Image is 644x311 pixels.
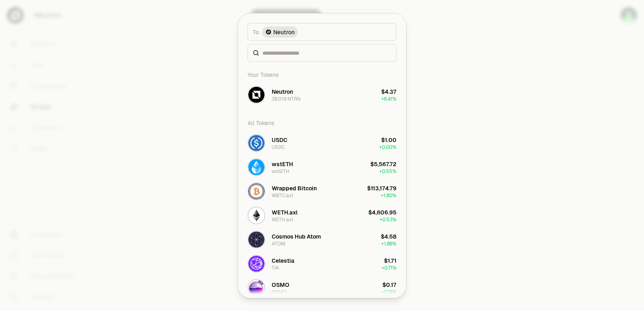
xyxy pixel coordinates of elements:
div: WETH.axl [272,216,293,222]
div: $4.58 [381,232,396,240]
span: + 0.71% [382,264,396,271]
span: + 1.88% [381,240,396,247]
div: USDC [272,136,287,144]
span: + 2.79% [381,288,396,295]
div: Celestia [272,256,294,264]
span: Neutron [273,28,295,36]
div: $4.37 [381,87,396,95]
button: OSMO LogoOSMOOSMO$0.17+2.79% [243,276,401,300]
img: TIA Logo [248,255,264,272]
img: Neutron Logo [266,29,271,34]
div: wstETH [272,160,293,168]
img: NTRN Logo [248,87,264,103]
img: USDC Logo [248,135,264,151]
div: OSMO [272,288,287,295]
span: + 0.00% [379,144,396,150]
span: + 6.41% [381,95,396,102]
div: OSMO [272,280,289,288]
div: USDC [272,144,285,150]
div: $0.17 [382,280,396,288]
button: USDC LogoUSDCUSDC$1.00+0.00% [243,131,401,155]
img: wstETH Logo [248,159,264,175]
span: + 1.80% [381,192,396,198]
span: + 0.55% [379,168,396,174]
button: ToNeutron LogoNeutron [248,23,396,41]
div: WETH.axl [272,208,297,216]
div: WBTC.axl [272,192,293,198]
div: ATOM [272,240,285,247]
img: OSMO Logo [248,280,264,296]
div: TIA [272,264,279,271]
div: Your Tokens [243,66,401,82]
div: 38.019 NTRN [272,95,301,102]
div: Cosmos Hub Atom [272,232,321,240]
div: wstETH [272,168,289,174]
button: NTRN LogoNeutron38.019 NTRN$4.37+6.41% [243,82,401,107]
img: WBTC.axl Logo [248,183,264,199]
div: $1.00 [381,136,396,144]
span: + 0.53% [380,216,396,222]
button: WETH.axl LogoWETH.axlWETH.axl$4,606.95+0.53% [243,203,401,227]
div: $1.71 [384,256,396,264]
img: ATOM Logo [248,231,264,247]
div: All Tokens [243,115,401,131]
button: wstETH LogowstETHwstETH$5,567.72+0.55% [243,155,401,179]
span: To [253,28,259,36]
div: Neutron [272,87,293,95]
button: TIA LogoCelestiaTIA$1.71+0.71% [243,251,401,276]
div: $5,567.72 [370,160,396,168]
img: WETH.axl Logo [248,207,264,223]
button: WBTC.axl LogoWrapped BitcoinWBTC.axl$113,174.79+1.80% [243,179,401,203]
div: $113,174.79 [367,184,396,192]
button: ATOM LogoCosmos Hub AtomATOM$4.58+1.88% [243,227,401,251]
div: Wrapped Bitcoin [272,184,317,192]
div: $4,606.95 [368,208,396,216]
